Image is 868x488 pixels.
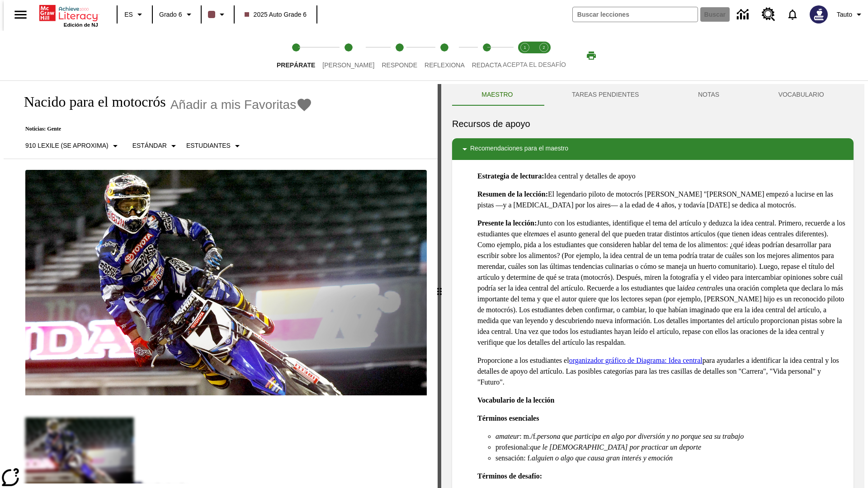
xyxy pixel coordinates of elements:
button: Prepárate step 1 of 5 [269,31,322,80]
button: Lenguaje: ES, Selecciona un idioma [120,6,149,23]
button: Lee step 2 of 5 [315,31,382,80]
div: reading [4,84,438,483]
p: Estudiantes [186,141,231,150]
p: Junto con los estudiantes, identifique el tema del artículo y deduzca la idea central. Primero, r... [477,218,846,348]
em: idea central [683,284,717,292]
text: 1 [524,45,526,50]
button: Seleccionar estudiante [183,138,246,154]
span: Añadir a mis Favoritas [170,98,297,112]
a: Centro de recursos, Se abrirá en una pestaña nueva. [756,2,781,27]
button: TAREAS PENDIENTES [542,84,669,106]
h1: Nacido para el motocrós [14,94,166,110]
p: Recomendaciones para el maestro [470,144,568,155]
div: activity [441,84,864,488]
span: [PERSON_NAME] [322,61,374,69]
img: Avatar [810,5,828,23]
h6: Recursos de apoyo [452,117,854,131]
div: Portada [39,3,98,28]
strong: Términos de desafío: [477,472,542,480]
p: Idea central y detalles de apoyo [477,171,846,182]
strong: Resumen de la lección: [477,190,548,198]
a: organizador gráfico de Diagrama: Idea central [569,357,703,364]
button: Perfil/Configuración [833,6,868,23]
span: Reflexiona [425,61,465,69]
em: amateur [495,432,519,440]
strong: Vocabulario de la lección [477,396,555,404]
button: Escoja un nuevo avatar [804,3,833,26]
input: Buscar campo [573,7,698,22]
button: Responde step 3 of 5 [374,31,425,80]
strong: Términos esenciales [477,414,539,422]
p: Estándar [132,141,167,150]
a: Centro de información [731,2,756,27]
button: Acepta el desafío lee step 1 of 2 [512,31,538,80]
li: profesional: [495,442,846,453]
img: El corredor de motocrós James Stewart vuela por los aires en su motocicleta de montaña [25,170,427,396]
button: Reflexiona step 4 of 5 [417,31,472,80]
button: Grado: Grado 6, Elige un grado [156,6,198,23]
button: Seleccione Lexile, 910 Lexile (Se aproxima) [22,138,124,154]
span: Redacta [472,61,502,69]
em: alguien o algo que causa gran interés y emoción [532,454,673,462]
li: : m./f. [495,431,846,442]
button: Redacta step 5 of 5 [465,31,509,80]
em: persona que participa en algo por diversión y no porque sea su trabajo [537,432,744,440]
button: Maestro [452,84,542,106]
em: tema [529,230,543,238]
button: Imprimir [577,47,606,64]
p: El legendario piloto de motocrós [PERSON_NAME] "[PERSON_NAME] empezó a lucirse en las pistas —y a... [477,189,846,211]
div: Instructional Panel Tabs [452,84,854,106]
span: Edición de NJ [64,22,98,28]
strong: Estrategia de lectura: [477,172,544,180]
strong: Presente la lección: [477,219,537,227]
a: Notificaciones [781,3,804,26]
button: Tipo de apoyo, Estándar [129,138,183,154]
button: Acepta el desafío contesta step 2 of 2 [531,31,557,80]
span: 2025 Auto Grade 6 [245,10,307,19]
button: Abrir el menú lateral [7,1,34,28]
span: Prepárate [277,61,315,69]
button: VOCABULARIO [749,84,854,106]
div: Recomendaciones para el maestro [452,138,854,160]
p: Proporcione a los estudiantes el para ayudarles a identificar la idea central y los detalles de a... [477,355,846,388]
li: sensación: f. [495,453,846,464]
div: Pulsa la tecla de intro o la barra espaciadora y luego presiona las flechas de derecha e izquierd... [438,84,441,488]
span: Grado 6 [159,10,182,19]
button: Añadir a mis Favoritas - Nacido para el motocrós [170,97,313,113]
em: que le [DEMOGRAPHIC_DATA] por practicar un deporte [530,443,701,451]
span: Responde [382,61,417,69]
text: 2 [542,45,545,50]
span: ES [124,10,133,19]
span: Tauto [837,10,852,19]
p: Noticias: Gente [14,126,312,132]
span: ACEPTA EL DESAFÍO [503,61,566,68]
button: NOTAS [669,84,749,106]
button: El color de la clase es café oscuro. Cambiar el color de la clase. [204,6,231,23]
p: 910 Lexile (Se aproxima) [25,141,108,150]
